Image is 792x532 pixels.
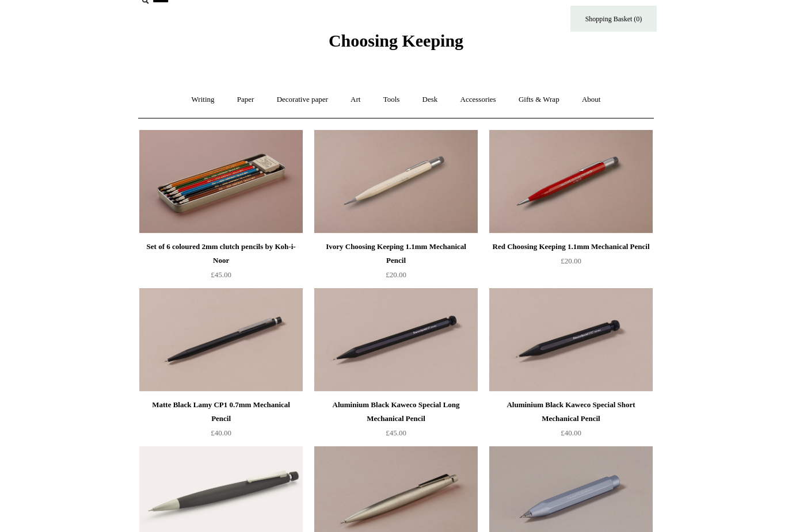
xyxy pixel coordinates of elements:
[489,130,653,234] img: Red Choosing Keeping 1.1mm Mechanical Pencil
[227,85,265,115] a: Paper
[492,240,650,254] div: Red Choosing Keeping 1.1mm Mechanical Pencil
[314,288,478,392] a: Aluminium Black Kaweco Special Long Mechanical Pencil Aluminium Black Kaweco Special Long Mechani...
[340,85,371,115] a: Art
[314,398,478,445] a: Aluminium Black Kaweco Special Long Mechanical Pencil £45.00
[508,85,570,115] a: Gifts & Wrap
[570,6,657,32] a: Shopping Basket (0)
[489,240,653,287] a: Red Choosing Keeping 1.1mm Mechanical Pencil £20.00
[181,85,225,115] a: Writing
[142,398,300,426] div: Matte Black Lamy CP1 0.7mm Mechanical Pencil
[489,130,653,234] a: Red Choosing Keeping 1.1mm Mechanical Pencil Red Choosing Keeping 1.1mm Mechanical Pencil
[314,130,478,234] a: Ivory Choosing Keeping 1.1mm Mechanical Pencil Ivory Choosing Keeping 1.1mm Mechanical Pencil
[489,288,653,392] img: Aluminium Black Kaweco Special Short Mechanical Pencil
[386,270,406,279] span: £20.00
[489,398,653,445] a: Aluminium Black Kaweco Special Short Mechanical Pencil £40.00
[489,288,653,392] a: Aluminium Black Kaweco Special Short Mechanical Pencil Aluminium Black Kaweco Special Short Mecha...
[329,40,463,48] a: Choosing Keeping
[139,288,303,392] img: Matte Black Lamy CP1 0.7mm Mechanical Pencil
[142,240,300,267] div: Set of 6 coloured 2mm clutch pencils by Koh-i-Noor
[139,130,303,234] img: Set of 6 coloured 2mm clutch pencils by Koh-i-Noor
[561,428,581,437] span: £40.00
[412,85,448,115] a: Desk
[139,240,303,287] a: Set of 6 coloured 2mm clutch pencils by Koh-i-Noor £45.00
[139,130,303,234] a: Set of 6 coloured 2mm clutch pencils by Koh-i-Noor Set of 6 coloured 2mm clutch pencils by Koh-i-...
[314,240,478,287] a: Ivory Choosing Keeping 1.1mm Mechanical Pencil £20.00
[317,398,475,426] div: Aluminium Black Kaweco Special Long Mechanical Pencil
[561,257,581,265] span: £20.00
[266,85,338,115] a: Decorative paper
[373,85,410,115] a: Tools
[386,428,406,437] span: £45.00
[211,270,231,279] span: £45.00
[314,130,478,234] img: Ivory Choosing Keeping 1.1mm Mechanical Pencil
[329,31,463,50] span: Choosing Keeping
[139,288,303,392] a: Matte Black Lamy CP1 0.7mm Mechanical Pencil Matte Black Lamy CP1 0.7mm Mechanical Pencil
[492,398,650,426] div: Aluminium Black Kaweco Special Short Mechanical Pencil
[314,288,478,392] img: Aluminium Black Kaweco Special Long Mechanical Pencil
[572,85,611,115] a: About
[450,85,507,115] a: Accessories
[317,240,475,267] div: Ivory Choosing Keeping 1.1mm Mechanical Pencil
[211,428,231,437] span: £40.00
[139,398,303,445] a: Matte Black Lamy CP1 0.7mm Mechanical Pencil £40.00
